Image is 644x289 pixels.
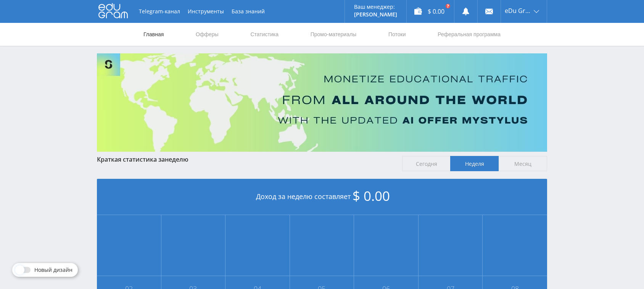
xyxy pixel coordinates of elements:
[388,23,407,46] a: Потоки
[354,11,397,18] p: [PERSON_NAME]
[34,267,72,273] span: Новый дизайн
[353,187,390,205] span: $ 0.00
[505,8,531,14] span: eDu Group
[310,23,357,46] a: Промо-материалы
[354,4,397,10] p: Ваш менеджер:
[143,23,164,46] a: Главная
[437,23,501,46] a: Реферальная программа
[450,156,499,171] span: Неделя
[97,179,547,215] div: Доход за неделю составляет
[165,155,188,164] span: неделю
[402,156,451,171] span: Сегодня
[250,23,279,46] a: Статистика
[97,156,394,163] div: Краткая статистика за
[195,23,219,46] a: Офферы
[499,156,547,171] span: Месяц
[97,53,547,152] img: Banner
